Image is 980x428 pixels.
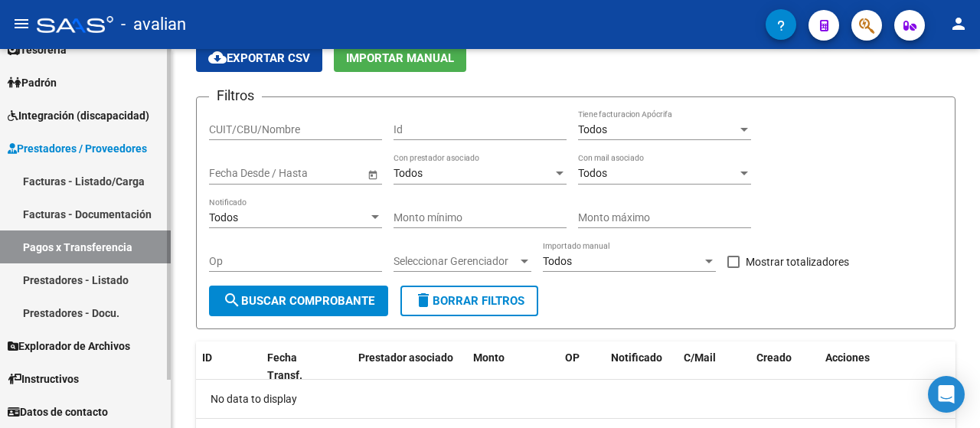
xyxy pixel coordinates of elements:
[819,341,957,392] datatable-header-cell: Acciones
[8,140,147,157] span: Prestadores / Proveedores
[611,351,662,364] span: Notificado
[473,351,505,364] span: Monto
[8,371,79,387] span: Instructivos
[578,167,607,179] span: Todos
[223,291,241,309] mat-icon: search
[334,44,466,72] button: Importar Manual
[467,341,559,392] datatable-header-cell: Monto
[949,15,968,33] mat-icon: person
[394,167,423,179] span: Todos
[12,15,31,33] mat-icon: menu
[414,291,433,309] mat-icon: delete
[8,41,67,58] span: Tesorería
[209,85,262,106] h3: Filtros
[825,351,870,364] span: Acciones
[543,255,572,267] span: Todos
[746,253,849,271] span: Mostrar totalizadores
[605,341,678,392] datatable-header-cell: Notificado
[196,341,261,392] datatable-header-cell: ID
[202,351,212,364] span: ID
[394,255,518,268] span: Seleccionar Gerenciador
[400,286,538,316] button: Borrar Filtros
[578,123,607,136] span: Todos
[414,294,524,308] span: Borrar Filtros
[269,167,345,180] input: End date
[208,48,227,67] mat-icon: cloud_download
[352,341,467,392] datatable-header-cell: Prestador asociado
[209,286,388,316] button: Buscar Comprobante
[684,351,716,364] span: C/Mail
[928,376,965,413] div: Open Intercom Messenger
[223,294,374,308] span: Buscar Comprobante
[209,211,238,224] span: Todos
[565,351,580,364] span: OP
[346,51,454,65] span: Importar Manual
[196,44,322,72] button: Exportar CSV
[208,51,310,65] span: Exportar CSV
[559,341,605,392] datatable-header-cell: OP
[358,351,453,364] span: Prestador asociado
[209,167,256,180] input: Start date
[8,403,108,420] span: Datos de contacto
[267,351,302,381] span: Fecha Transf.
[756,351,792,364] span: Creado
[8,107,149,124] span: Integración (discapacidad)
[8,74,57,91] span: Padrón
[196,380,955,418] div: No data to display
[8,338,130,354] span: Explorador de Archivos
[750,341,819,392] datatable-header-cell: Creado
[261,341,330,392] datatable-header-cell: Fecha Transf.
[364,166,381,182] button: Open calendar
[678,341,750,392] datatable-header-cell: C/Mail
[121,8,186,41] span: - avalian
